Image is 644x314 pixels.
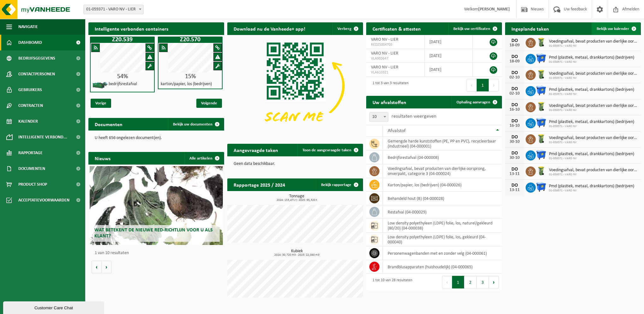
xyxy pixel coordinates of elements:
[91,73,154,80] div: 54%
[451,96,501,108] a: Ophaling aanvragen
[369,78,408,92] div: 1 tot 3 van 3 resultaten
[536,53,546,64] img: WB-1100-HPE-BE-01
[536,69,546,80] img: WB-0140-HPE-GN-50
[102,261,111,273] button: Volgende
[478,7,510,12] strong: [PERSON_NAME]
[337,27,351,31] span: Verberg
[453,27,490,31] span: Bekijk uw certificaten
[3,300,105,314] iframe: chat widget
[18,66,55,82] span: Contactpersonen
[383,233,502,247] td: low density polyethyleen (LDPE) folie, los, gekleurd (04-000040)
[549,44,638,48] span: 01-059371 - VARO NV
[383,247,502,260] td: personenwagenbanden met en zonder velg (04-000061)
[549,141,638,144] span: 01-059371 - VARO NV
[425,63,473,77] td: [DATE]
[230,199,363,202] span: 2024: 153,471 t - 2025: 95,320 t
[18,192,69,208] span: Acceptatievoorwaarden
[508,188,521,192] div: 13-11
[168,118,224,131] a: Bekijk uw documenten
[549,60,634,64] span: 01-059371 - VARO NV
[508,43,521,48] div: 18-09
[549,39,638,44] span: Voedingsafval, bevat producten van dierlijke oorsprong, onverpakt, categorie 3
[508,59,521,64] div: 18-09
[549,119,634,125] span: Pmd (plastiek, metaal, drankkartons) (bedrijven)
[161,82,212,86] h4: karton/papier, los (bedrijven)
[448,22,501,35] a: Bekijk uw certificaten
[489,276,499,288] button: Next
[227,22,312,35] h2: Download nu de Vanheede+ app!
[508,135,521,140] div: DO
[227,144,284,156] h2: Aangevraagde taken
[536,166,546,176] img: WB-0140-HPE-GN-50
[508,183,521,188] div: DO
[549,173,638,177] span: 01-059371 - VARO NV
[388,128,406,133] span: Afvalstof
[91,99,111,108] span: Vorige
[88,118,129,130] h2: Documenten
[442,276,452,288] button: Previous
[18,19,38,35] span: Navigatie
[92,37,153,43] h1: Z20.539
[18,50,55,66] span: Bedrijfsgegevens
[549,55,634,60] span: Pmd (plastiek, metaal, drankkartons) (bedrijven)
[369,275,412,289] div: 1 tot 10 van 28 resultaten
[508,38,521,43] div: DO
[230,253,363,257] span: 2024: 30,720 m3 - 2025: 22,040 m3
[508,54,521,59] div: DO
[477,276,489,288] button: 3
[549,87,634,92] span: Pmd (plastiek, metaal, drankkartons) (bedrijven)
[383,178,502,192] td: karton/papier, los (bedrijven) (04-000026)
[536,101,546,112] img: WB-0140-HPE-GN-50
[366,22,427,35] h2: Certificaten & attesten
[464,276,477,288] button: 2
[95,136,218,140] p: U heeft 656 ongelezen document(en).
[508,172,521,176] div: 13-11
[159,37,221,43] h1: Z20.570
[383,219,502,233] td: low density polyethyleen (LDPE) folie, los, naturel/gekleurd (80/20) (04-000038)
[549,92,634,96] span: 01-059371 - VARO NV
[508,140,521,144] div: 30-10
[383,164,502,178] td: voedingsafval, bevat producten van dierlijke oorsprong, onverpakt, categorie 3 (04-000024)
[549,125,634,128] span: 01-059371 - VARO NV
[383,260,502,274] td: brandblusapparaten (huishoudelijk) (04-000065)
[549,157,634,160] span: 01-059371 - VARO NV
[508,70,521,75] div: DO
[508,124,521,128] div: 16-10
[227,178,291,191] h2: Rapportage 2025 / 2024
[92,81,108,89] img: HK-XZ-20-GN-01
[549,184,634,189] span: Pmd (plastiek, metaal, drankkartons) (bedrijven)
[90,166,223,245] a: Wat betekent de nieuwe RED-richtlijn voor u als klant?
[508,108,521,112] div: 16-10
[505,22,555,35] h2: Ingeplande taken
[371,56,420,61] span: VLA903647
[230,249,363,257] h3: Kubiek
[227,35,363,137] img: Download de VHEPlus App
[371,42,420,47] span: RED25004705
[549,103,638,108] span: Voedingsafval, bevat producten van dierlijke oorsprong, onverpakt, categorie 3
[196,99,222,108] span: Volgende
[508,86,521,91] div: DO
[508,102,521,108] div: DO
[158,73,222,80] div: 15%
[234,162,357,166] p: Geen data beschikbaar.
[536,85,546,96] img: WB-1100-HPE-BE-01
[366,96,413,108] h2: Uw afvalstoffen
[316,178,362,191] a: Bekijk rapportage
[536,133,546,144] img: WB-0140-HPE-GN-50
[84,5,143,14] span: 01-059371 - VARO NV - LIER
[371,37,398,42] span: VARO NV - LIER
[508,91,521,96] div: 02-10
[369,112,388,122] span: 10
[383,137,502,151] td: gemengde harde kunststoffen (PE, PP en PVC), recycleerbaar (industrieel) (04-000001)
[371,51,398,56] span: VARO NV - LIER
[508,151,521,156] div: DO
[508,167,521,172] div: DO
[597,27,629,31] span: Bekijk uw kalender
[95,251,221,255] p: 1 van 10 resultaten
[184,152,224,165] a: Alle artikelen
[477,79,489,91] button: 1
[391,114,436,119] label: resultaten weergeven
[18,35,42,50] span: Dashboard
